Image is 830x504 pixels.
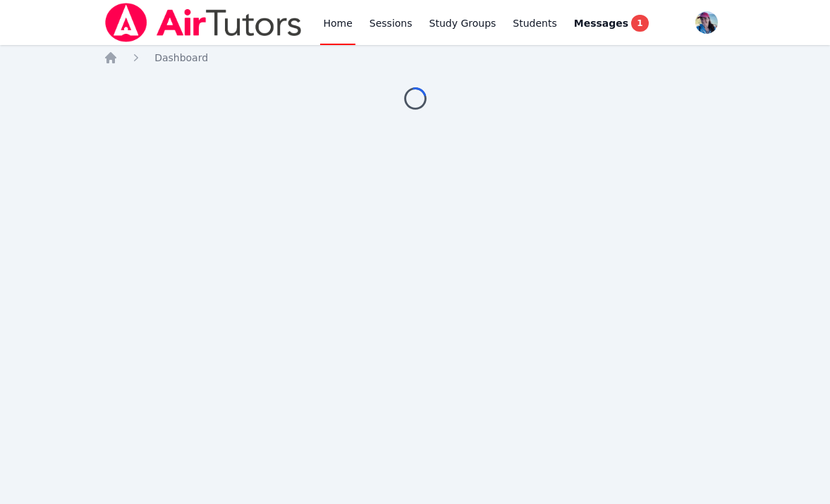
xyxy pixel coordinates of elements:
span: Messages [574,16,628,30]
img: Air Tutors [104,3,303,42]
span: 1 [631,15,648,32]
a: Dashboard [154,51,208,65]
span: Dashboard [154,52,208,63]
nav: Breadcrumb [104,51,726,65]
